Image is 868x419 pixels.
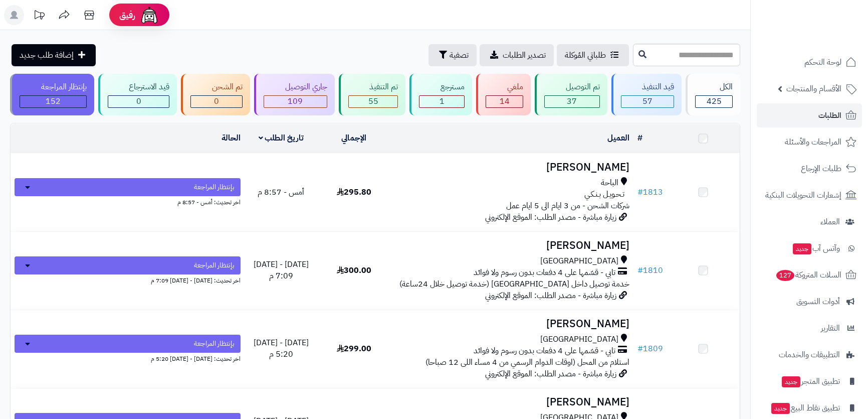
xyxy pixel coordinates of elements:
a: #1809 [637,343,663,355]
span: التقارير [821,321,840,335]
span: وآتس آب [792,241,840,255]
span: 109 [288,95,303,107]
span: 295.80 [337,186,371,198]
span: السلات المتروكة [775,268,841,282]
span: لوحة التحكم [804,55,841,69]
a: تحديثات المنصة [27,5,52,28]
div: 152 [20,96,86,107]
span: تصفية [450,49,469,61]
img: ai-face.png [139,5,159,25]
div: 0 [108,96,169,107]
span: تابي - قسّمها على 4 دفعات بدون رسوم ولا فوائد [474,267,615,278]
div: 109 [264,96,327,107]
span: 1 [440,95,445,107]
a: تم التنفيذ 55 [337,74,408,115]
div: 37 [545,96,599,107]
span: إضافة طلب جديد [20,49,74,61]
div: اخر تحديث: [DATE] - [DATE] 5:20 م [15,353,241,363]
div: قيد التنفيذ [621,81,675,93]
span: 37 [567,95,577,107]
a: المراجعات والأسئلة [757,130,862,154]
a: #1810 [637,264,663,276]
a: تصدير الطلبات [480,44,554,66]
span: 299.00 [337,343,371,355]
a: التقارير [757,316,862,340]
span: 300.00 [337,264,371,276]
a: بإنتظار المراجعة 152 [8,74,96,115]
span: # [637,264,643,276]
a: أدوات التسويق [757,290,862,314]
span: الطلبات [818,108,841,122]
div: تم الشحن [190,81,243,93]
a: طلباتي المُوكلة [557,44,629,66]
a: تم الشحن 0 [179,74,252,115]
div: جاري التوصيل [264,81,327,93]
span: 0 [214,95,219,107]
span: 127 [776,270,794,281]
span: جديد [793,243,811,254]
a: التطبيقات والخدمات [757,343,862,367]
a: قيد التنفيذ 57 [609,74,684,115]
span: المراجعات والأسئلة [785,135,841,149]
div: 0 [191,96,242,107]
h3: [PERSON_NAME] [394,318,629,330]
div: 57 [621,96,674,107]
a: قيد الاسترجاع 0 [96,74,179,115]
span: 57 [642,95,653,107]
a: طلبات الإرجاع [757,157,862,181]
a: الحالة [222,132,241,144]
span: تابي - قسّمها على 4 دفعات بدون رسوم ولا فوائد [474,345,615,357]
div: اخر تحديث: [DATE] - [DATE] 7:09 م [15,274,241,285]
span: # [637,343,643,355]
span: شركات الشحن - من 3 ايام الى 5 ايام عمل [506,200,629,212]
div: الكل [695,81,733,93]
div: 55 [349,96,398,107]
span: 0 [136,95,141,107]
span: التطبيقات والخدمات [779,348,840,362]
span: زيارة مباشرة - مصدر الطلب: الموقع الإلكتروني [485,211,616,223]
button: تصفية [428,44,477,66]
span: [GEOGRAPHIC_DATA] [540,334,618,345]
span: 425 [707,95,722,107]
div: بإنتظار المراجعة [20,81,87,93]
span: طلباتي المُوكلة [565,49,606,61]
span: تصدير الطلبات [503,49,546,61]
div: 14 [486,96,523,107]
span: [DATE] - [DATE] 7:09 م [254,258,309,282]
span: خدمة توصيل داخل [GEOGRAPHIC_DATA] (خدمة توصيل خلال 24ساعة) [399,278,629,290]
span: بإنتظار المراجعة [194,260,235,270]
span: 55 [368,95,378,107]
span: تـحـويـل بـنـكـي [584,189,624,200]
div: تم التوصيل [544,81,600,93]
span: الباحة [601,177,618,189]
span: بإنتظار المراجعة [194,182,235,192]
a: تاريخ الطلب [259,132,304,144]
h3: [PERSON_NAME] [394,240,629,251]
span: 14 [500,95,510,107]
div: قيد الاسترجاع [108,81,170,93]
a: العميل [607,132,629,144]
span: جديد [771,403,790,414]
h3: [PERSON_NAME] [394,396,629,408]
a: الإجمالي [341,132,366,144]
div: اخر تحديث: أمس - 8:57 م [15,196,241,207]
span: تطبيق نقاط البيع [770,401,840,415]
span: العملاء [820,215,840,229]
a: ملغي 14 [474,74,533,115]
a: تطبيق المتجرجديد [757,369,862,393]
a: # [637,132,642,144]
div: ملغي [486,81,523,93]
span: استلام من المحل (اوقات الدوام الرسمي من 4 مساء اللى 12 صباحا) [425,356,629,368]
a: الكل425 [684,74,742,115]
span: رفيق [119,9,135,21]
span: إشعارات التحويلات البنكية [765,188,841,202]
span: أدوات التسويق [796,295,840,309]
span: 152 [46,95,61,107]
div: مسترجع [419,81,465,93]
div: تم التنفيذ [348,81,398,93]
span: الأقسام والمنتجات [786,82,841,96]
a: الطلبات [757,103,862,127]
a: #1813 [637,186,663,198]
span: بإنتظار المراجعة [194,339,235,349]
img: logo-2.png [800,25,858,46]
